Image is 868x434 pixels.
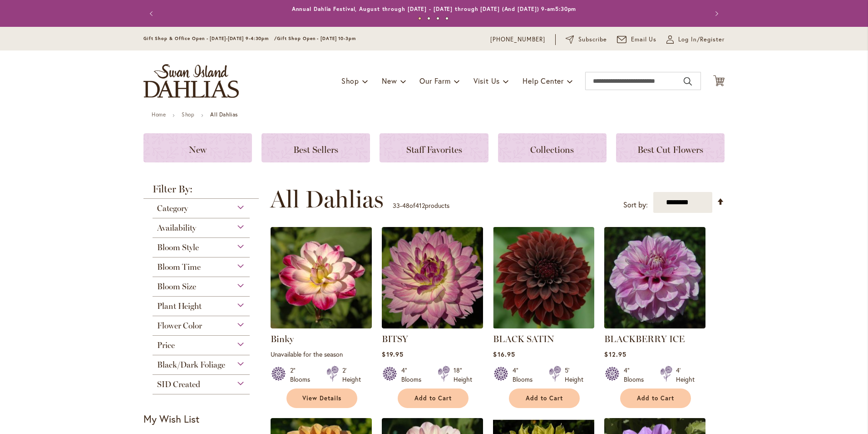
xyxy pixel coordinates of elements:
a: BLACK SATIN [493,333,554,344]
label: Sort by: [623,197,648,213]
a: Home [152,111,166,118]
span: Log In/Register [678,35,725,44]
a: Best Sellers [261,133,370,162]
button: 3 of 4 [436,17,439,20]
span: Price [157,340,175,350]
span: Visit Us [473,76,500,86]
span: Best Cut Flowers [637,144,703,155]
a: New [143,133,252,162]
span: View Details [302,394,341,402]
button: 2 of 4 [427,17,430,20]
span: Shop [341,76,359,86]
a: Email Us [617,35,657,44]
span: Availability [157,223,196,233]
a: Annual Dahlia Festival, August through [DATE] - [DATE] through [DATE] (And [DATE]) 9-am5:30pm [292,5,577,12]
button: Next [706,5,725,23]
span: Flower Color [157,321,202,331]
span: $19.95 [382,350,403,358]
button: Add to Cart [398,389,469,408]
span: 33 [393,201,400,210]
a: Binky [271,322,372,330]
span: 412 [415,201,425,210]
img: Binky [271,227,372,328]
span: Category [157,203,188,213]
div: 2' Height [342,366,361,384]
div: 4" Blooms [513,366,538,384]
span: Add to Cart [526,394,563,402]
span: Gift Shop & Office Open - [DATE]-[DATE] 9-4:30pm / [143,35,277,41]
span: New [382,76,397,86]
span: Plant Height [157,301,202,311]
span: Add to Cart [414,394,452,402]
span: All Dahlias [270,186,384,213]
span: 48 [402,201,409,210]
span: Subscribe [578,35,607,44]
span: Bloom Time [157,262,201,272]
strong: All Dahlias [210,111,238,118]
span: Bloom Style [157,242,199,252]
span: $16.95 [493,350,515,358]
strong: Filter By: [143,184,259,199]
img: BLACK SATIN [493,227,594,328]
span: Black/Dark Foliage [157,360,225,370]
a: Shop [182,111,194,118]
a: Staff Favorites [380,133,488,162]
button: Previous [143,5,162,23]
span: Best Sellers [293,144,338,155]
a: BLACK SATIN [493,322,594,330]
a: Collections [498,133,607,162]
p: Unavailable for the season [271,350,372,358]
p: - of products [393,198,449,213]
div: 5' Height [565,366,583,384]
span: Staff Favorites [406,144,462,155]
span: Our Farm [419,76,450,86]
button: Add to Cart [620,389,691,408]
a: Log In/Register [666,35,725,44]
span: Gift Shop Open - [DATE] 10-3pm [277,35,356,41]
span: Add to Cart [637,394,674,402]
span: Bloom Size [157,282,196,292]
img: BITSY [382,227,483,328]
div: 18" Height [454,366,472,384]
a: Binky [271,333,294,344]
a: BITSY [382,322,483,330]
div: 4' Height [676,366,695,384]
div: 2" Blooms [290,366,316,384]
a: Best Cut Flowers [616,133,725,162]
a: Subscribe [566,35,607,44]
a: BLACKBERRY ICE [604,322,705,330]
a: [PHONE_NUMBER] [490,35,545,44]
span: Email Us [631,35,657,44]
span: Collections [530,144,574,155]
strong: My Wish List [143,412,199,425]
div: 4" Blooms [624,366,649,384]
a: BLACKBERRY ICE [604,333,685,344]
div: 4" Blooms [401,366,427,384]
a: BITSY [382,333,408,344]
span: $12.95 [604,350,626,358]
span: New [189,144,207,155]
a: store logo [143,64,239,98]
button: 4 of 4 [445,17,449,20]
button: Add to Cart [509,389,580,408]
span: Help Center [523,76,564,86]
button: 1 of 4 [418,17,421,20]
span: SID Created [157,379,200,389]
img: BLACKBERRY ICE [604,227,705,328]
a: View Details [286,389,357,408]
